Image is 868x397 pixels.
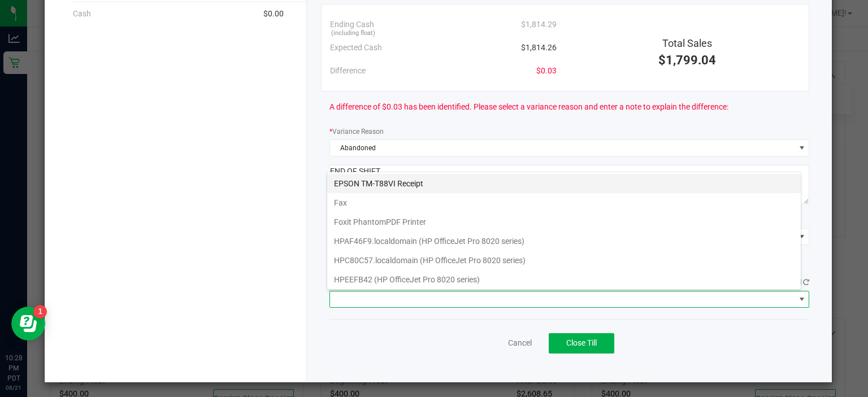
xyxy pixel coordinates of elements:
span: QZ Status: [733,278,809,286]
span: $1,814.26 [521,42,557,54]
li: Foxit PhantomPDF Printer [327,212,801,232]
li: HPEEFB42 (HP OfficeJet Pro 8020 series) [327,270,801,289]
li: HPAF46F9.localdomain (HP OfficeJet Pro 8020 series) [327,232,801,251]
span: A difference of $0.03 has been identified. Please select a variance reason and enter a note to ex... [329,101,728,113]
a: Cancel [508,337,532,349]
span: Cash [73,8,91,20]
iframe: Resource center unread badge [33,305,47,319]
span: Difference [330,65,366,77]
span: $1,814.29 [521,19,557,30]
span: $0.03 [536,65,557,77]
li: EPSON TM-T88VI Receipt [327,174,801,193]
iframe: Resource center [11,307,45,341]
span: Connected [767,278,801,286]
span: Expected Cash [330,42,382,54]
span: $0.00 [263,8,284,20]
span: Abandoned [330,140,795,156]
li: HPC80C57.localdomain (HP OfficeJet Pro 8020 series) [327,251,801,270]
button: Close Till [549,333,614,354]
span: Total Sales [662,37,712,49]
label: Variance Reason [329,126,384,137]
span: Close Till [566,338,597,347]
span: (including float) [331,29,375,38]
li: Fax [327,193,801,212]
span: Ending Cash [330,19,374,30]
span: $1,799.04 [658,53,716,67]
